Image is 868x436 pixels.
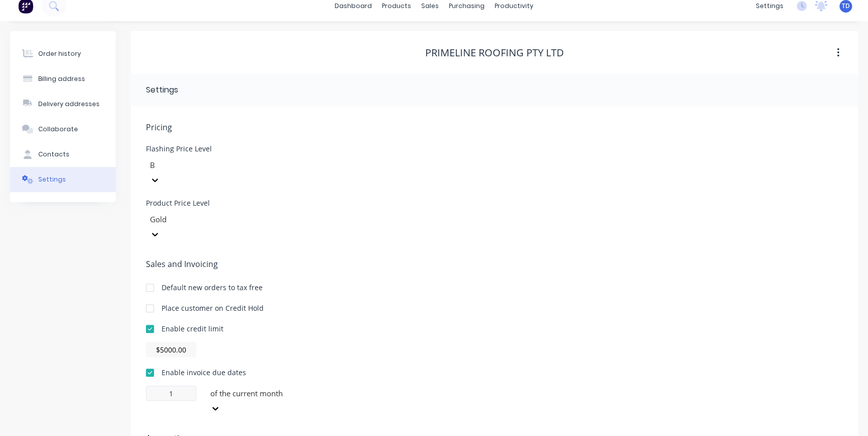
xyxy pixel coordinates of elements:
[10,167,116,192] button: Settings
[10,117,116,142] button: Collaborate
[38,150,69,159] div: Contacts
[10,142,116,167] button: Contacts
[842,2,850,11] span: TD
[425,47,564,59] div: PrimeLine Roofing Pty Ltd
[38,175,66,184] div: Settings
[146,200,297,207] div: Product Price Level
[38,74,85,83] div: Billing address
[38,125,78,134] div: Collaborate
[38,49,81,58] div: Order history
[146,342,196,357] input: $0
[146,84,178,96] div: Settings
[162,282,263,293] div: Default new orders to tax free
[38,100,100,109] div: Delivery addresses
[10,92,116,117] button: Delivery addresses
[162,303,264,313] div: Place customer on Credit Hold
[146,258,843,270] span: Sales and Invoicing
[10,66,116,92] button: Billing address
[10,41,116,66] button: Order history
[162,367,246,378] div: Enable invoice due dates
[146,145,297,152] div: Flashing Price Level
[146,121,843,133] span: Pricing
[146,386,196,401] input: 0
[162,323,223,334] div: Enable credit limit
